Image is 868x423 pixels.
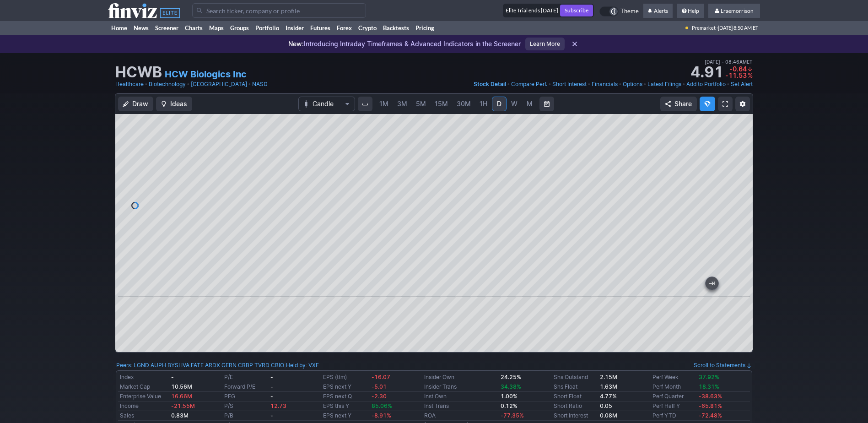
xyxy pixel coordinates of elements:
[725,71,747,79] span: -11.53
[248,80,251,89] span: •
[474,81,506,87] span: Stock Detail
[619,80,622,89] span: •
[372,383,387,390] span: -5.01
[690,65,723,80] strong: 4.91
[286,362,306,369] a: Held by
[600,402,612,409] b: 0.05
[307,21,334,35] a: Futures
[397,100,407,108] span: 3M
[552,373,598,382] td: Shs Outstand
[191,361,204,370] a: FATE
[700,97,715,111] button: Explore new features
[686,80,726,89] a: Add to Portfolio
[729,65,747,73] span: -0.64
[457,100,471,108] span: 30M
[694,362,752,369] a: Scroll to Statements
[222,382,269,392] td: Forward P/E
[600,383,617,390] b: 1.63M
[358,97,372,111] button: Interval
[282,21,307,35] a: Insider
[651,392,697,401] td: Perf Quarter
[552,382,598,392] td: Shs Float
[182,21,206,35] a: Charts
[118,373,169,382] td: Index
[132,99,148,108] span: Draw
[422,392,499,401] td: Inst Own
[187,80,190,89] span: •
[118,392,169,401] td: Enterprise Value
[548,80,551,89] span: •
[412,97,430,111] a: 5M
[379,100,388,108] span: 1M
[480,100,487,108] span: 1H
[501,393,518,400] b: 1.00%
[372,393,387,400] span: -2.30
[222,401,269,411] td: P/S
[372,374,390,380] span: -16.07
[718,21,758,35] span: [DATE] 8:50 AM ET
[522,97,537,111] a: M
[134,361,149,370] a: LGND
[252,21,282,35] a: Portfolio
[435,100,448,108] span: 15M
[130,21,152,35] a: News
[375,97,393,111] a: 1M
[699,383,719,390] span: 18.31%
[191,80,247,89] a: [GEOGRAPHIC_DATA]
[115,80,144,89] a: Healthcare
[334,21,355,35] a: Forex
[735,97,750,111] button: Chart Settings
[748,71,753,79] span: %
[416,100,426,108] span: 5M
[554,402,582,409] a: Short Ratio
[588,80,591,89] span: •
[647,80,681,89] a: Latest Filings
[527,100,533,108] span: M
[167,361,180,370] a: BYSI
[252,80,268,89] a: NASD
[270,393,273,400] b: -
[156,97,192,111] button: Ideas
[727,80,730,89] span: •
[221,361,237,370] a: GERN
[393,97,411,111] a: 3M
[492,97,507,111] a: D
[170,99,187,108] span: Ideas
[600,412,617,419] a: 0.08M
[321,411,369,421] td: EPS next Y
[222,392,269,401] td: PEG
[116,362,131,369] a: Peers
[321,382,369,392] td: EPS next Y
[192,3,366,18] input: Search
[651,373,697,382] td: Perf Week
[171,383,192,390] b: 10.56M
[431,97,452,111] a: 15M
[706,277,718,290] button: Jump to the most recent bar
[643,4,673,18] a: Alerts
[171,374,174,380] b: -
[504,6,558,15] div: Elite Trial ends [DATE]
[682,80,685,89] span: •
[722,59,724,65] span: •
[227,21,252,35] a: Groups
[355,21,380,35] a: Crypto
[699,374,719,380] span: 37.92%
[651,382,697,392] td: Perf Month
[118,401,169,411] td: Income
[422,411,499,421] td: ROA
[453,97,475,111] a: 30M
[108,21,130,35] a: Home
[118,97,153,111] button: Draw
[660,97,697,111] button: Share
[600,374,617,380] b: 2.15M
[600,393,617,400] a: 4.77%
[731,80,753,89] a: Set Alert
[511,81,547,87] span: Compare Perf.
[507,80,510,89] span: •
[699,412,722,419] span: -72.48%
[271,361,284,370] a: CBIO
[380,21,412,35] a: Backtests
[270,412,273,419] b: -
[288,39,521,49] p: Introducing Intraday Timeframes & Advanced Indicators in the Screener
